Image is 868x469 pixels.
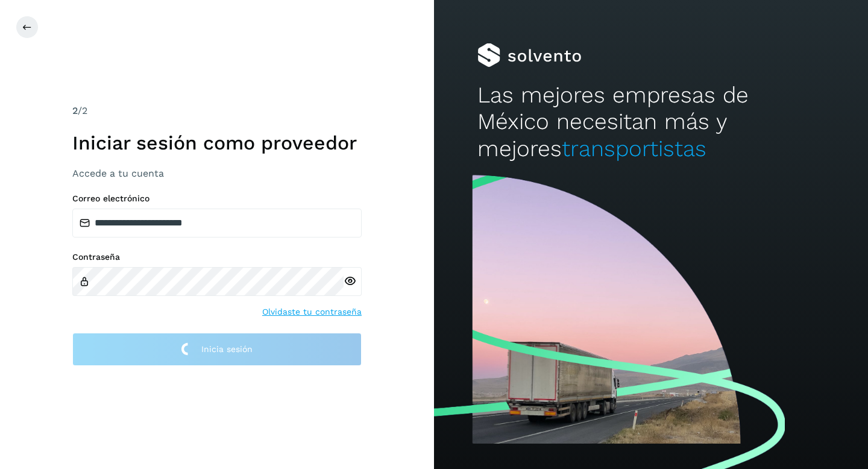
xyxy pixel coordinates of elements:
[72,168,362,179] h3: Accede a tu cuenta
[477,82,825,162] h2: Las mejores empresas de México necesitan más y mejores
[72,131,362,154] h1: Iniciar sesión como proveedor
[72,333,362,366] button: Inicia sesión
[72,105,78,116] span: 2
[72,194,362,204] label: Correo electrónico
[562,136,706,162] span: transportistas
[262,306,362,318] a: Olvidaste tu contraseña
[72,104,362,118] div: /2
[72,252,362,262] label: Contraseña
[201,345,253,353] span: Inicia sesión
